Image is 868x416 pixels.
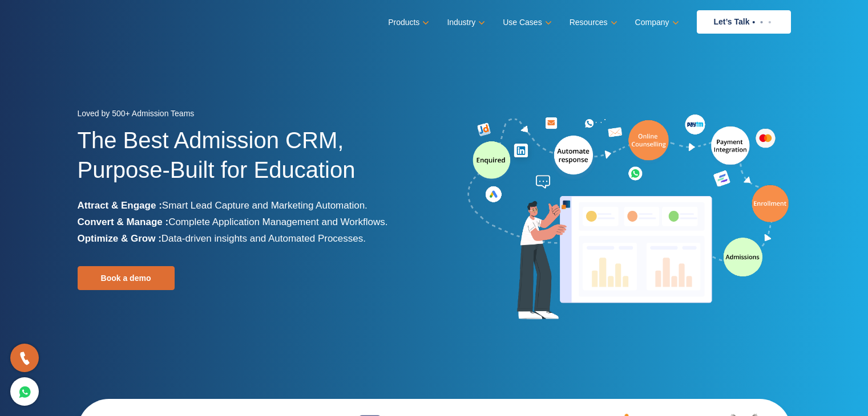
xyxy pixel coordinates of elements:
img: admission-software-home-page-header [466,112,791,324]
a: Use Cases [503,14,549,31]
a: Products [388,14,427,31]
h1: The Best Admission CRM, Purpose-Built for Education [78,125,426,197]
span: Data-driven insights and Automated Processes. [162,233,366,244]
a: Let’s Talk [697,10,791,34]
span: Smart Lead Capture and Marketing Automation. [162,200,368,211]
b: Optimize & Grow : [78,233,162,244]
div: Loved by 500+ Admission Teams [78,105,426,125]
a: Book a demo [78,266,175,290]
a: Resources [570,14,615,31]
span: Complete Application Management and Workflows. [168,217,387,227]
b: Attract & Engage : [78,200,162,211]
b: Convert & Manage : [78,217,169,227]
a: Company [635,14,677,31]
a: Industry [447,14,483,31]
